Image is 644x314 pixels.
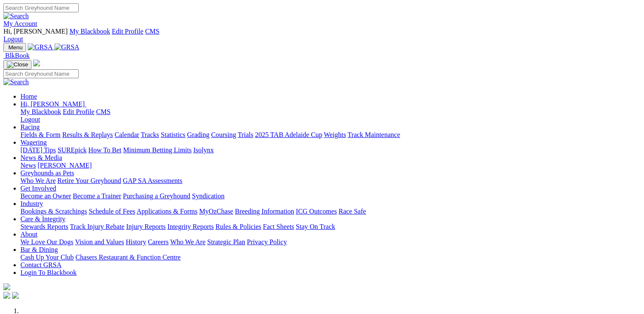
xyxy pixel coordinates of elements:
[20,223,68,230] a: Stewards Reports
[235,208,294,215] a: Breeding Information
[238,131,253,138] a: Trials
[57,146,86,154] a: SUREpick
[20,254,74,261] a: Cash Up Your Club
[20,139,47,146] a: Wagering
[141,131,159,138] a: Tracks
[89,146,122,154] a: How To Bet
[3,60,31,69] button: Toggle navigation
[20,215,66,223] a: Care & Integrity
[3,43,26,52] button: Toggle navigation
[348,131,400,138] a: Track Maintenance
[69,28,110,35] a: My Blackbook
[167,223,214,230] a: Integrity Reports
[338,208,366,215] a: Race Safe
[57,177,121,184] a: Retire Your Greyhound
[3,3,79,12] input: Search
[9,44,23,51] span: Menu
[20,269,77,276] a: Login To Blackbook
[263,223,294,230] a: Fact Sheets
[3,283,10,290] img: logo-grsa-white.png
[20,162,641,169] div: News & Media
[170,238,206,245] a: Who We Are
[20,231,37,238] a: About
[20,192,641,200] div: Get Involved
[3,28,641,43] div: My Account
[3,69,79,78] input: Search
[20,108,641,123] div: Hi, [PERSON_NAME]
[75,238,124,245] a: Vision and Values
[192,192,224,200] a: Syndication
[28,43,53,51] img: GRSA
[73,192,121,200] a: Become a Trainer
[20,223,641,231] div: Care & Integrity
[20,238,641,246] div: About
[20,169,74,177] a: Greyhounds as Pets
[3,78,29,86] img: Search
[145,28,160,35] a: CMS
[7,61,28,68] img: Close
[126,238,146,245] a: History
[96,108,111,115] a: CMS
[211,131,236,138] a: Coursing
[3,35,23,43] a: Logout
[324,131,346,138] a: Weights
[3,292,10,299] img: facebook.svg
[148,238,169,245] a: Careers
[20,108,61,115] a: My Blackbook
[126,223,166,230] a: Injury Reports
[20,185,56,192] a: Get Involved
[123,146,192,154] a: Minimum Betting Limits
[114,131,139,138] a: Calendar
[20,162,36,169] a: News
[33,60,40,66] img: logo-grsa-white.png
[20,146,56,154] a: [DATE] Tips
[20,93,37,100] a: Home
[62,131,113,138] a: Results & Replays
[20,200,43,207] a: Industry
[247,238,287,245] a: Privacy Policy
[296,223,335,230] a: Stay On Track
[255,131,322,138] a: 2025 TAB Adelaide Cup
[20,146,641,154] div: Wagering
[199,208,233,215] a: MyOzChase
[3,52,30,59] a: BlkBook
[20,208,87,215] a: Bookings & Scratchings
[193,146,214,154] a: Isolynx
[296,208,337,215] a: ICG Outcomes
[37,162,92,169] a: [PERSON_NAME]
[20,177,56,184] a: Who We Are
[3,28,68,35] span: Hi, [PERSON_NAME]
[20,100,86,108] a: Hi, [PERSON_NAME]
[161,131,186,138] a: Statistics
[54,43,80,51] img: GRSA
[3,20,37,27] a: My Account
[20,246,58,253] a: Bar & Dining
[20,192,71,200] a: Become an Owner
[20,238,73,245] a: We Love Our Dogs
[75,254,180,261] a: Chasers Restaurant & Function Centre
[20,123,40,131] a: Racing
[70,223,124,230] a: Track Injury Rebate
[12,292,19,299] img: twitter.svg
[20,261,61,268] a: Contact GRSA
[5,52,30,59] span: BlkBook
[20,131,641,139] div: Racing
[20,254,641,261] div: Bar & Dining
[89,208,135,215] a: Schedule of Fees
[123,177,183,184] a: GAP SA Assessments
[3,12,29,20] img: Search
[63,108,94,115] a: Edit Profile
[215,223,261,230] a: Rules & Policies
[20,208,641,215] div: Industry
[20,100,85,108] span: Hi, [PERSON_NAME]
[20,116,40,123] a: Logout
[123,192,190,200] a: Purchasing a Greyhound
[187,131,209,138] a: Grading
[20,131,60,138] a: Fields & Form
[112,28,143,35] a: Edit Profile
[207,238,245,245] a: Strategic Plan
[20,154,62,161] a: News & Media
[137,208,197,215] a: Applications & Forms
[20,177,641,185] div: Greyhounds as Pets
